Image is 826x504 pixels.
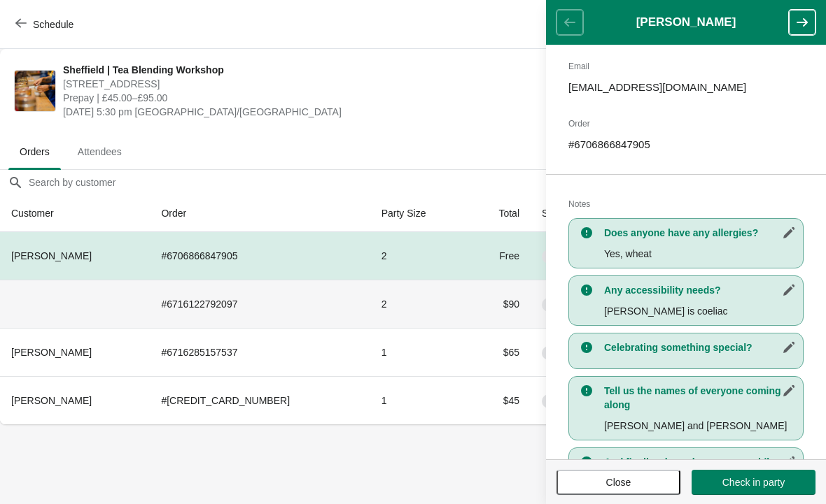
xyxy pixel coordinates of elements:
[568,59,804,73] h2: Email
[604,419,796,433] p: [PERSON_NAME] and [PERSON_NAME]
[370,376,468,424] td: 1
[370,280,468,328] td: 2
[583,15,789,29] h1: [PERSON_NAME]
[63,105,562,119] span: [DATE] 5:30 pm [GEOGRAPHIC_DATA]/[GEOGRAPHIC_DATA]
[604,247,796,261] p: Yes, wheat
[150,232,370,280] td: # 6706866847905
[28,170,826,195] input: Search by customer
[63,63,562,77] span: Sheffield | Tea Blending Workshop
[468,328,531,376] td: $65
[604,384,796,412] h3: Tell us the names of everyone coming along
[568,80,804,94] p: [EMAIL_ADDRESS][DOMAIN_NAME]
[531,195,616,232] th: Status
[66,139,133,164] span: Attendees
[150,280,370,328] td: # 6716122792097
[568,138,804,152] p: # 6706866847905
[370,195,468,232] th: Party Size
[604,304,796,318] p: [PERSON_NAME] is coeliac
[63,91,562,105] span: Prepay | £45.00–£95.00
[604,340,796,354] h3: Celebrating something special?
[7,12,85,37] button: Schedule
[370,328,468,376] td: 1
[604,226,796,240] h3: Does anyone have any allergies?
[468,232,531,280] td: Free
[370,232,468,280] td: 2
[33,19,73,30] span: Schedule
[556,470,680,495] button: Close
[604,283,796,297] h3: Any accessibility needs?
[11,395,92,406] span: [PERSON_NAME]
[568,117,804,131] h2: Order
[692,470,815,495] button: Check in party
[63,77,562,91] span: [STREET_ADDRESS]
[11,347,92,358] span: [PERSON_NAME]
[468,376,531,424] td: $45
[150,376,370,424] td: # [CREDIT_CARD_NUMBER]
[11,250,92,261] span: [PERSON_NAME]
[8,139,61,164] span: Orders
[468,280,531,328] td: $90
[722,477,785,488] span: Check in party
[606,477,631,488] span: Close
[604,455,796,483] h3: And finally, please leave your mobile number here
[15,71,55,111] img: Sheffield | Tea Blending Workshop
[568,197,804,211] h2: Notes
[150,328,370,376] td: # 6716285157537
[468,195,531,232] th: Total
[150,195,370,232] th: Order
